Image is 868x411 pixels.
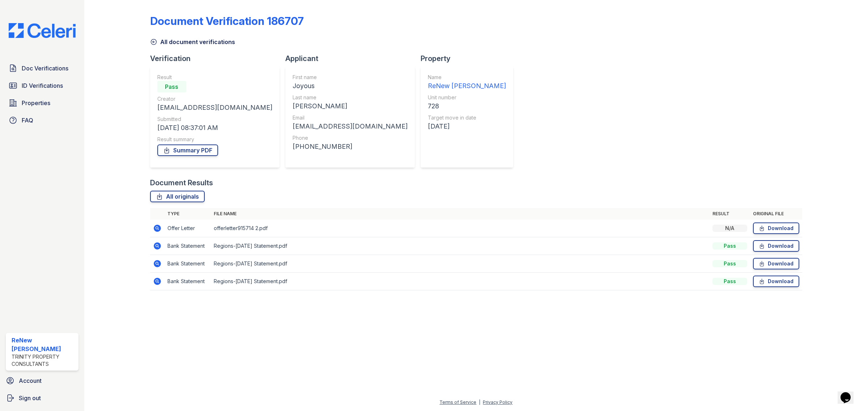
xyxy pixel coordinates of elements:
div: Document Results [150,178,213,188]
div: Last name [293,94,408,101]
div: Result [157,74,272,81]
a: Doc Verifications [6,61,78,75]
th: File name [211,208,710,220]
div: 728 [428,101,506,111]
a: Privacy Policy [483,399,512,405]
div: | [479,399,480,405]
div: Result summary [157,136,272,143]
div: [EMAIL_ADDRESS][DOMAIN_NAME] [157,103,272,113]
a: Download [753,240,799,252]
div: Creator [157,95,272,103]
div: [PERSON_NAME] [293,101,408,111]
div: Property [421,53,519,64]
div: Email [293,114,408,121]
div: [EMAIL_ADDRESS][DOMAIN_NAME] [293,121,408,131]
a: Terms of Service [439,399,476,405]
div: N/A [712,225,747,232]
a: Name ReNew [PERSON_NAME] [428,74,506,91]
th: Original file [750,208,802,220]
a: Download [753,258,799,269]
td: Bank Statement [165,237,211,255]
div: Document Verification 186707 [150,14,304,27]
div: [PHONE_NUMBER] [293,142,408,152]
th: Result [710,208,750,220]
td: Regions-[DATE] Statement.pdf [211,237,710,255]
span: Sign out [19,394,41,402]
img: CE_Logo_Blue-a8612792a0a2168367f1c8372b55b34899dd931a85d93a1a3d3e32e68fde9ad4.png [3,23,81,38]
div: [DATE] 08:37:01 AM [157,123,272,133]
a: ID Verifications [6,78,78,93]
a: Sign out [3,391,81,405]
a: Summary PDF [157,144,218,156]
a: Download [753,222,799,234]
span: FAQ [22,116,33,125]
div: Name [428,74,506,81]
div: Submitted [157,116,272,123]
a: Download [753,276,799,287]
span: Doc Verifications [22,64,68,73]
div: Phone [293,134,408,142]
span: Properties [22,99,50,107]
div: Unit number [428,94,506,101]
iframe: chat widget [838,382,861,404]
th: Type [165,208,211,220]
td: Regions-[DATE] Statement.pdf [211,273,710,290]
div: Target move in date [428,114,506,121]
div: ReNew [PERSON_NAME] [428,81,506,91]
span: ID Verifications [22,81,63,90]
div: Pass [712,242,747,250]
a: Account [3,373,81,388]
div: ReNew [PERSON_NAME] [12,336,76,353]
div: Pass [712,278,747,285]
div: Trinity Property Consultants [12,353,76,368]
a: Properties [6,96,78,110]
div: Pass [157,81,186,92]
span: Account [19,376,42,385]
a: All document verifications [150,38,235,46]
td: Bank Statement [165,255,211,273]
div: Joyous [293,81,408,91]
td: offerletter915714 2.pdf [211,220,710,237]
td: Regions-[DATE] Statement.pdf [211,255,710,273]
a: All originals [150,191,205,202]
div: First name [293,74,408,81]
div: Applicant [285,53,421,64]
td: Offer Letter [165,220,211,237]
a: FAQ [6,113,78,127]
div: [DATE] [428,121,506,131]
td: Bank Statement [165,273,211,290]
div: Pass [712,260,747,267]
div: Verification [150,53,285,64]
